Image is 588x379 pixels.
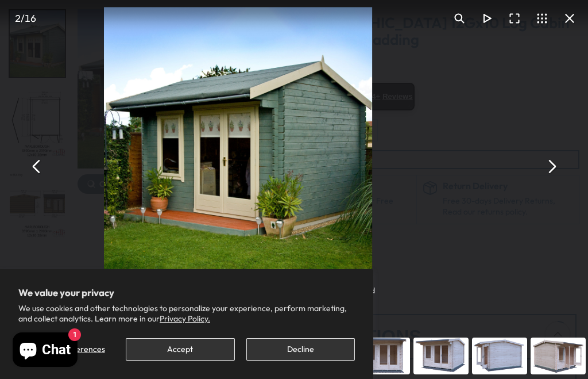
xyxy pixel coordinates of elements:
button: Next [537,153,565,181]
a: Privacy Policy. [160,313,210,324]
button: Decline [246,338,355,361]
p: We use cookies and other technologies to personalize your experience, perform marketing, and coll... [18,303,355,324]
span: 16 [25,12,36,24]
span: 2 [15,12,21,24]
button: Accept [126,338,234,361]
button: Toggle thumbnails [528,5,556,32]
button: Toggle zoom level [446,5,473,32]
button: Previous [23,153,51,181]
inbox-online-store-chat: Shopify online store chat [9,332,81,370]
button: Close [556,5,583,32]
div: / [5,5,46,32]
h2: We value your privacy [18,288,355,298]
div: Shire [GEOGRAPHIC_DATA] 12Gx10 Log Cabin 28mm interlock cladding - Best Shed [72,276,375,296]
